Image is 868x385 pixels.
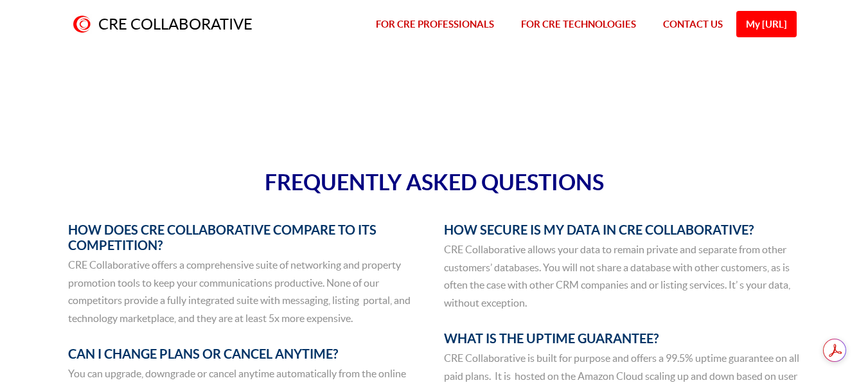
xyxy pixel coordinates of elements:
span: HOW DOES CRE COLLABORATIVE COMPARE TO ITS COMPETITION? [68,222,376,253]
span: WHAT IS THE UPTIME GUARANTEE? [444,331,659,346]
span: FREQUENTLY ASKED QUESTIONS [265,170,604,195]
a: My [URL] [736,11,797,37]
p: CRE Collaborative offers a comprehensive suite of networking and property promotion tools to keep... [68,256,425,327]
span: HOW SECURE IS MY DATA IN CRE COLLABORATIVE? [444,222,754,237]
p: CRE Collaborative allows your data to remain private and separate from other customers’ databases... [444,241,801,312]
span: CAN I CHANGE PLANS OR CANCEL ANYTIME? [68,346,338,361]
